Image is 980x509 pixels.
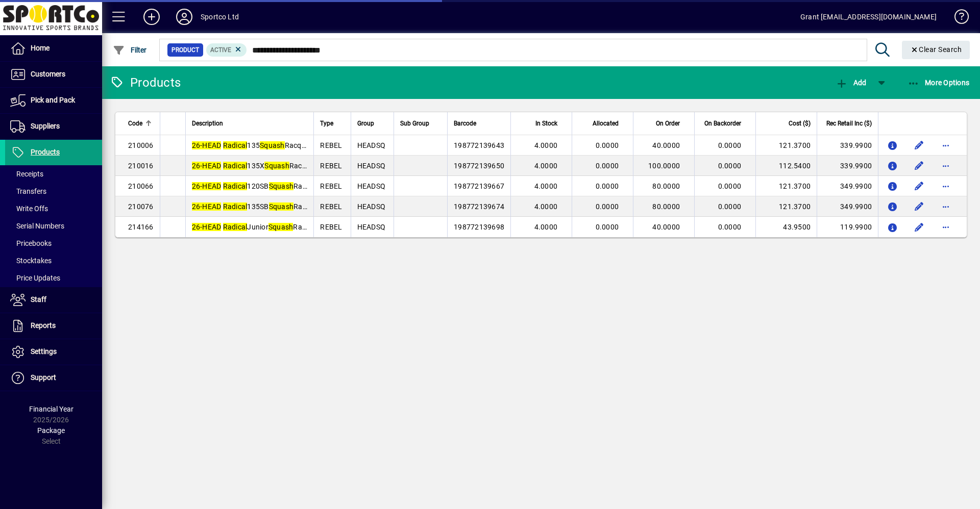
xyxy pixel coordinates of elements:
span: REBEL [320,182,342,190]
button: More Options [905,73,972,92]
span: Type [320,118,333,129]
em: 26-HEAD [192,141,222,149]
span: 4.0000 [534,202,558,211]
span: Reports [31,321,56,329]
div: On Order [640,118,689,129]
td: 121.3700 [755,135,817,156]
a: Settings [5,339,102,365]
span: 120SB Racquet r [192,182,326,190]
div: In Stock [517,118,567,129]
span: Sub Group [400,118,429,129]
span: On Order [656,118,680,129]
a: Support [5,365,102,391]
div: Description [192,118,308,129]
span: Filter [113,46,147,54]
span: Clear Search [910,45,962,54]
span: On Backorder [704,118,741,129]
a: Write Offs [5,200,102,217]
span: Allocated [593,118,619,129]
span: 4.0000 [534,182,558,190]
em: Radical [223,141,248,149]
span: Add [836,79,866,87]
span: In Stock [535,118,557,129]
button: More options [938,198,954,215]
span: HEADSQ [357,162,386,170]
button: Edit [911,219,927,235]
span: Staff [31,295,46,303]
a: Suppliers [5,114,102,139]
a: Receipts [5,165,102,183]
a: Reports [5,313,102,339]
span: 80.0000 [652,182,680,190]
td: 119.9900 [817,217,878,237]
span: Home [31,44,50,52]
span: Group [357,118,374,129]
button: Edit [911,178,927,194]
span: 40.0000 [652,223,680,231]
span: 135 Racquet r [192,141,316,149]
a: Knowledge Base [947,2,967,35]
td: 339.9900 [817,156,878,176]
em: 26-HEAD [192,223,222,231]
span: 210016 [128,162,154,170]
span: REBEL [320,162,342,170]
span: 0.0000 [718,182,742,190]
span: 0.0000 [596,141,619,149]
a: Pricebooks [5,235,102,252]
em: Squash [269,202,294,211]
div: Sub Group [400,118,441,129]
a: Serial Numbers [5,217,102,235]
td: 121.3700 [755,196,817,217]
span: Junior Racquet [192,223,321,231]
span: Transfers [10,187,46,195]
span: HEADSQ [357,182,386,190]
em: Squash [260,141,285,149]
td: 339.9900 [817,135,878,156]
span: 0.0000 [718,202,742,211]
button: Edit [911,137,927,154]
div: On Backorder [701,118,750,129]
td: 112.5400 [755,156,817,176]
a: Staff [5,287,102,313]
span: 0.0000 [718,223,742,231]
div: Group [357,118,387,129]
span: Financial Year [29,405,73,413]
span: REBEL [320,141,342,149]
span: 210066 [128,182,154,190]
span: REBEL [320,202,342,211]
td: 349.9900 [817,176,878,196]
span: 210076 [128,202,154,211]
span: Serial Numbers [10,222,64,230]
span: 135X Racquet r [192,162,322,170]
span: Cost ($) [789,118,811,129]
em: Radical [223,202,248,211]
div: Type [320,118,344,129]
a: Price Updates [5,269,102,287]
span: Customers [31,70,65,78]
em: Squash [264,162,289,170]
span: Suppliers [31,122,60,130]
span: REBEL [320,223,342,231]
a: Customers [5,62,102,87]
em: Radical [223,162,248,170]
button: More options [938,158,954,174]
span: 198772139667 [454,182,504,190]
em: Radical [223,182,248,190]
button: Add [135,8,168,26]
span: 198772139698 [454,223,504,231]
span: 4.0000 [534,162,558,170]
em: 26-HEAD [192,182,222,190]
em: Radical [223,223,248,231]
div: Allocated [578,118,628,129]
span: Package [37,426,65,435]
span: 0.0000 [596,202,619,211]
span: Products [31,148,60,156]
em: Squash [268,223,293,231]
div: Code [128,118,154,129]
span: 0.0000 [596,162,619,170]
td: 43.9500 [755,217,817,237]
div: Sportco Ltd [201,9,239,25]
button: More options [938,178,954,194]
em: Squash [269,182,294,190]
span: Settings [31,347,57,355]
